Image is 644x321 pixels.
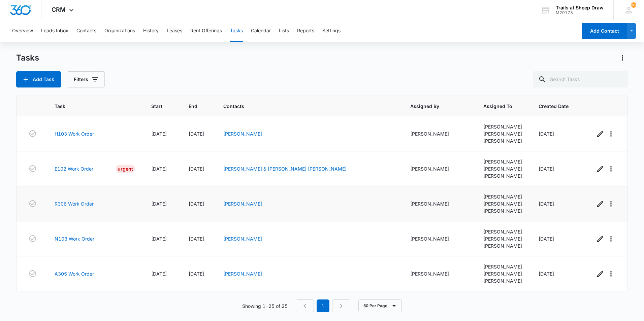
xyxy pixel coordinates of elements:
[483,158,522,165] div: [PERSON_NAME]
[116,165,135,173] div: Urgent
[151,103,163,110] span: Start
[55,270,94,277] a: A305 Work Order
[12,20,33,42] button: Overview
[190,20,222,42] button: Rent Offerings
[483,263,522,270] div: [PERSON_NAME]
[41,20,68,42] button: Leads Inbox
[483,137,522,144] div: [PERSON_NAME]
[483,242,522,249] div: [PERSON_NAME]
[483,200,522,207] div: [PERSON_NAME]
[410,235,467,242] div: [PERSON_NAME]
[151,271,167,277] span: [DATE]
[189,103,198,110] span: End
[279,20,289,42] button: Lists
[483,277,522,284] div: [PERSON_NAME]
[230,20,243,42] button: Tasks
[410,165,467,172] div: [PERSON_NAME]
[223,236,262,242] a: [PERSON_NAME]
[223,271,262,277] a: [PERSON_NAME]
[167,20,182,42] button: Leases
[55,103,125,110] span: Task
[617,52,628,63] button: Actions
[631,2,636,8] span: 264
[189,236,204,242] span: [DATE]
[223,166,347,172] a: [PERSON_NAME] & [PERSON_NAME] [PERSON_NAME]
[317,299,329,312] em: 1
[483,228,522,235] div: [PERSON_NAME]
[539,236,554,242] span: [DATE]
[483,193,522,200] div: [PERSON_NAME]
[410,270,467,277] div: [PERSON_NAME]
[533,71,628,87] input: Search Tasks
[189,166,204,172] span: [DATE]
[16,71,61,87] button: Add Task
[483,235,522,242] div: [PERSON_NAME]
[410,130,467,137] div: [PERSON_NAME]
[483,207,522,214] div: [PERSON_NAME]
[483,103,513,110] span: Assigned To
[55,200,94,207] a: R306 Work Order
[223,103,384,110] span: Contacts
[151,131,167,137] span: [DATE]
[151,236,167,242] span: [DATE]
[631,2,636,8] div: notifications count
[189,271,204,277] span: [DATE]
[410,103,457,110] span: Assigned By
[16,53,39,63] h1: Tasks
[556,5,604,10] div: account name
[556,10,604,15] div: account id
[55,235,94,242] a: N103 Work Order
[52,6,66,13] span: CRM
[223,131,262,137] a: [PERSON_NAME]
[539,271,554,277] span: [DATE]
[242,302,288,310] p: Showing 1-25 of 25
[539,131,554,137] span: [DATE]
[322,20,341,42] button: Settings
[104,20,135,42] button: Organizations
[223,201,262,207] a: [PERSON_NAME]
[297,20,314,42] button: Reports
[55,130,94,137] a: H103 Work Order
[483,130,522,137] div: [PERSON_NAME]
[296,299,350,312] nav: Pagination
[483,172,522,179] div: [PERSON_NAME]
[539,201,554,207] span: [DATE]
[151,166,167,172] span: [DATE]
[67,71,105,87] button: Filters
[410,200,467,207] div: [PERSON_NAME]
[55,165,93,172] a: E102 Work Order
[189,131,204,137] span: [DATE]
[76,20,96,42] button: Contacts
[189,201,204,207] span: [DATE]
[358,299,402,312] button: 50 Per Page
[539,103,569,110] span: Created Date
[483,165,522,172] div: [PERSON_NAME]
[582,23,627,39] button: Add Contact
[483,270,522,277] div: [PERSON_NAME]
[483,123,522,130] div: [PERSON_NAME]
[539,166,554,172] span: [DATE]
[143,20,159,42] button: History
[151,201,167,207] span: [DATE]
[251,20,271,42] button: Calendar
